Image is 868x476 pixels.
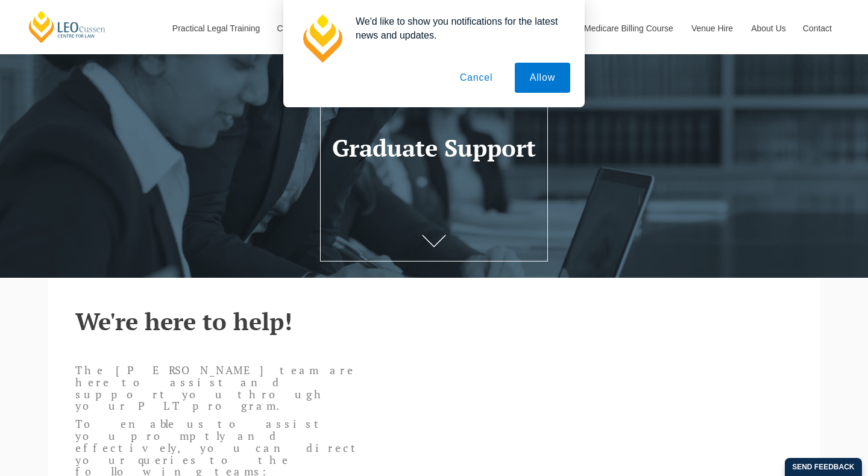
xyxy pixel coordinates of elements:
[330,134,538,161] h1: Graduate Support
[298,14,346,63] img: notification icon
[515,63,570,93] button: Allow
[75,308,793,334] h2: We're here to help!
[346,14,570,42] div: We'd like to show you notifications for the latest news and updates.
[75,365,363,412] p: The [PERSON_NAME] team are here to assist and support you through your PLT program.
[445,63,508,93] button: Cancel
